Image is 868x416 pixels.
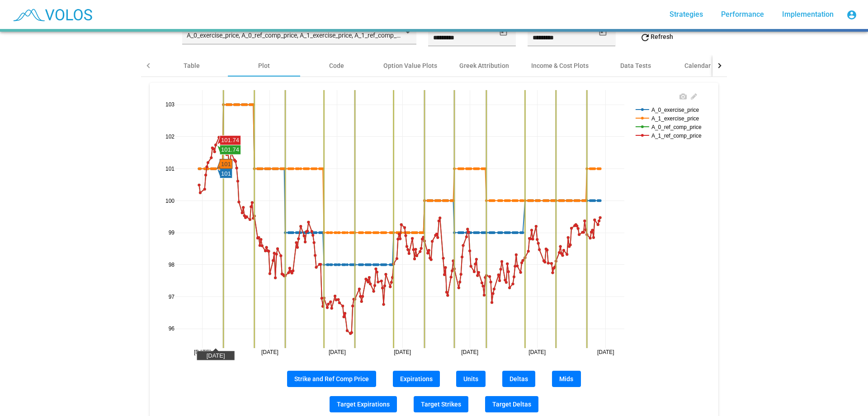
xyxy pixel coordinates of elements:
span: Performance [721,10,764,19]
button: Target Expirations [330,396,397,412]
button: Target Strikes [414,396,468,412]
span: Mids [559,375,573,383]
span: Target Strikes [421,401,461,408]
div: Option Value Plots [383,61,437,70]
a: Implementation [775,6,841,23]
div: Table [184,61,200,70]
span: A_0_exercise_price, A_0_ref_comp_price, A_1_exercise_price, A_1_ref_comp_price [187,32,410,39]
div: Data Tests [620,61,651,70]
span: Units [463,375,478,383]
button: Deltas [502,371,535,387]
button: Refresh [632,29,680,45]
button: Mids [552,371,581,387]
button: Units [456,371,486,387]
button: Open calendar [595,24,611,40]
button: Open calendar [495,24,511,40]
span: Refresh [640,33,673,40]
a: Performance [714,6,771,23]
span: Expirations [400,375,433,383]
button: Expirations [393,371,440,387]
span: Target Deltas [492,401,531,408]
a: Strategies [662,6,710,23]
div: Calendar Events [684,61,731,70]
mat-icon: refresh [640,32,651,43]
button: Strike and Ref Comp Price [287,371,376,387]
div: Greek Attribution [459,61,509,70]
div: Income & Cost Plots [531,61,589,70]
span: Implementation [782,10,834,19]
button: Target Deltas [485,396,538,412]
span: Deltas [509,375,528,383]
span: Target Expirations [337,401,390,408]
div: Plot [258,61,270,70]
span: Strike and Ref Comp Price [294,375,369,383]
span: Strategies [670,10,703,19]
mat-icon: account_circle [846,10,857,20]
div: Code [329,61,344,70]
img: blue_transparent.png [7,3,97,26]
